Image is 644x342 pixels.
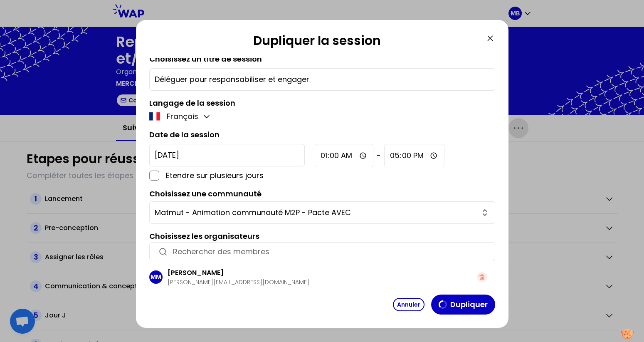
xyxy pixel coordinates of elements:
[149,54,262,64] label: Choisissez un titre de session
[151,273,161,281] p: MM
[149,188,262,199] label: Choisissez une communauté
[149,98,235,108] label: Langage de la session
[166,170,305,181] p: Etendre sur plusieurs jours
[173,246,486,258] input: Rechercher des membres
[149,231,259,241] label: Choisissez les organisateurs
[149,129,220,140] label: Date de la session
[377,150,381,161] span: -
[393,298,424,311] button: Annuler
[167,111,198,122] p: Français
[168,278,477,286] p: [PERSON_NAME][EMAIL_ADDRESS][DOMAIN_NAME]
[431,295,495,315] button: Dupliquer
[149,144,305,166] input: YYYY-M-D
[149,33,485,52] h2: Dupliquer la session
[168,268,477,278] h3: [PERSON_NAME]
